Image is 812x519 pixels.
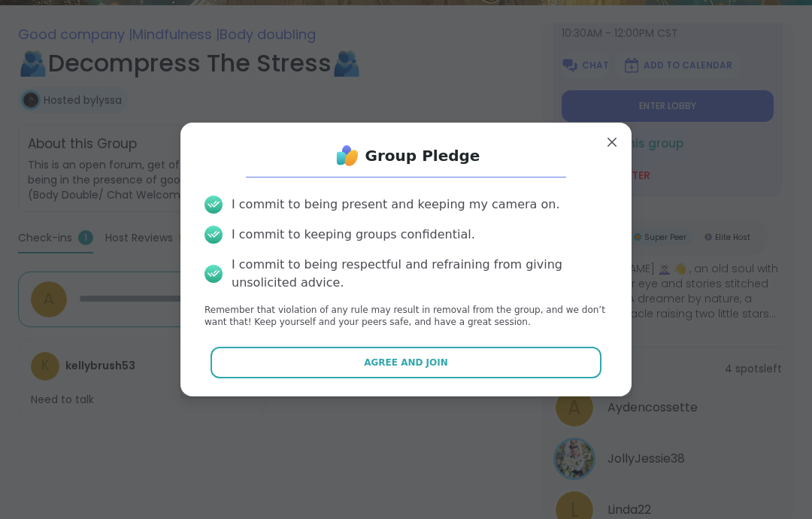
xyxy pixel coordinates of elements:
span: Agree and Join [364,356,448,369]
h1: Group Pledge [365,145,480,166]
button: Agree and Join [211,347,602,378]
div: I commit to being respectful and refraining from giving unsolicited advice. [232,256,607,292]
div: I commit to being present and keeping my camera on. [232,196,559,214]
img: ShareWell Logo [332,141,362,171]
div: I commit to keeping groups confidential. [232,226,475,244]
p: Remember that violation of any rule may result in removal from the group, and we don’t want that!... [205,304,607,329]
